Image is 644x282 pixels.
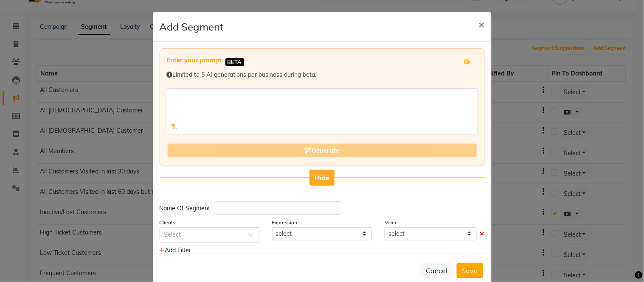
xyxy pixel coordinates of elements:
[160,19,224,34] h4: Add Segment
[457,263,483,278] button: Save
[272,219,298,226] label: Expression
[167,70,478,79] div: Limited to 5 AI generations per business during beta.
[421,262,453,279] button: Cancel
[160,204,211,213] div: Name Of Segment
[472,12,492,36] button: Close
[479,18,485,31] span: ×
[160,219,176,226] label: Clients
[309,170,335,186] button: Hide
[225,58,244,66] span: BETA
[315,173,329,182] span: Hide
[385,219,398,226] label: Value
[167,56,222,65] label: Enter your prompt
[160,246,191,254] span: Add Filter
